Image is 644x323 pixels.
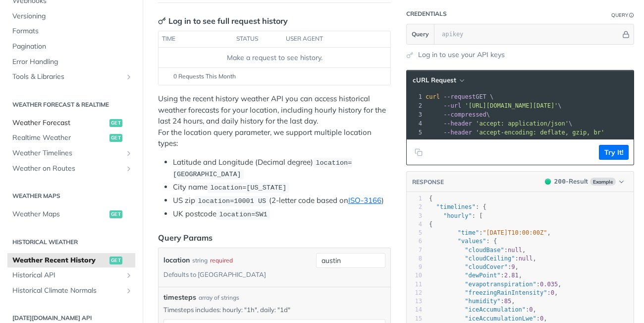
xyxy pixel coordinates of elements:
th: user agent [282,31,371,47]
span: Historical API [12,270,122,280]
span: --header [443,129,472,136]
div: 1 [407,92,424,101]
span: : , [429,272,522,279]
div: 15 [407,315,422,323]
p: Timesteps includes: hourly: "1h", daily: "1d" [163,305,385,314]
span: "timelines" [436,203,475,210]
span: : , [429,289,558,296]
div: Make a request to see history. [162,53,386,63]
span: 0 [551,289,554,296]
li: Latitude and Longitude (Decimal degree) [173,157,391,180]
span: \ [426,120,572,127]
span: : , [429,315,547,322]
span: location=10001 US [198,197,266,205]
span: Formats [12,26,133,36]
li: UK postcode [173,208,391,220]
span: "iceAccumulation" [465,306,526,313]
span: Historical Climate Normals [12,286,122,296]
span: Weather on Routes [12,164,122,174]
div: - Result [554,177,588,187]
a: Weather Mapsget [7,207,135,222]
span: : , [429,281,561,288]
span: Tools & Libraries [12,72,122,82]
span: "humidity" [465,298,500,305]
div: 6 [407,237,422,246]
span: \ [426,111,490,118]
button: RESPONSE [412,177,444,187]
span: : , [429,263,519,270]
button: cURL Request [409,75,467,85]
span: 0 [540,315,543,322]
span: curl [426,93,440,100]
span: { [429,221,432,228]
span: 0 [529,306,533,313]
span: "cloudCeiling" [465,255,515,262]
span: Realtime Weather [12,133,107,143]
span: 200 [545,179,551,185]
span: : , [429,298,515,305]
span: "[DATE]T10:00:00Z" [483,229,547,236]
span: Query [412,30,429,39]
h2: Weather Forecast & realtime [7,100,135,109]
a: Historical APIShow subpages for Historical API [7,268,135,283]
span: "time" [458,229,479,236]
div: Credentials [406,10,447,18]
div: QueryInformation [611,11,634,19]
a: Weather on RoutesShow subpages for Weather on Routes [7,161,135,176]
div: 13 [407,297,422,306]
div: 3 [407,110,424,119]
span: null [508,247,522,254]
span: : { [429,203,486,210]
span: --request [443,93,476,100]
span: Weather Forecast [12,118,107,128]
div: Log in to see full request history [158,15,288,27]
span: get [109,257,122,264]
span: 0 Requests This Month [173,72,236,81]
div: 12 [407,289,422,297]
div: 1 [407,194,422,203]
a: Historical Climate NormalsShow subpages for Historical Climate Normals [7,283,135,298]
button: Copy to clipboard [412,145,426,160]
a: Versioning [7,9,135,24]
button: Query [407,24,434,44]
li: City name [173,182,391,193]
button: 200200-ResultExample [540,177,629,187]
a: Formats [7,24,135,39]
div: 5 [407,229,422,237]
span: Example [590,178,616,186]
span: "evapotranspiration" [465,281,537,288]
span: "freezingRainIntensity" [465,289,547,296]
span: 85 [504,298,511,305]
span: location=SW1 [219,211,267,218]
span: Versioning [12,11,133,21]
span: 200 [554,178,566,185]
span: { [429,195,432,202]
svg: Key [158,17,166,25]
span: null [519,255,533,262]
span: "values" [458,238,486,245]
span: '[URL][DOMAIN_NAME][DATE]' [465,102,558,109]
th: time [159,31,233,47]
a: Realtime Weatherget [7,130,135,145]
span: --compressed [443,111,486,118]
span: \ [426,102,562,109]
span: : , [429,306,537,313]
span: "iceAccumulationLwe" [465,315,537,322]
span: get [109,210,122,218]
div: 9 [407,263,422,271]
a: Weather Recent Historyget [7,253,135,268]
span: "hourly" [443,212,472,219]
div: 4 [407,119,424,128]
div: 2 [407,101,424,110]
label: location [163,253,190,267]
span: : , [429,247,526,254]
div: 2 [407,203,422,211]
span: Pagination [12,42,133,52]
span: 9 [511,263,515,270]
th: status [233,31,282,47]
div: 8 [407,255,422,263]
a: Weather Forecastget [7,116,135,130]
div: 11 [407,280,422,289]
div: 3 [407,212,422,220]
span: "cloudCover" [465,263,508,270]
